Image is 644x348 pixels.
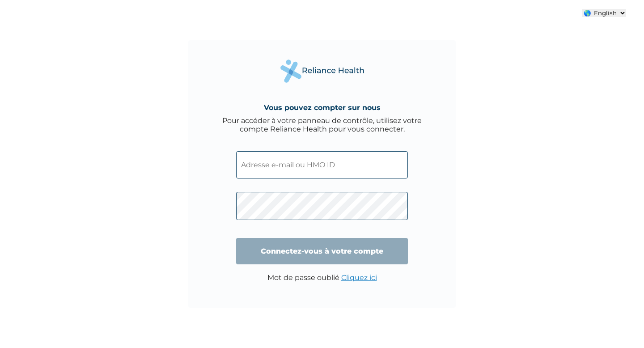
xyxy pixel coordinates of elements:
h4: Vous pouvez compter sur nous [264,103,381,112]
a: Cliquez ici [341,273,377,282]
input: Adresse e-mail ou HMO ID [236,151,408,178]
div: Pour accéder à votre panneau de contrôle, utilisez votre compte Reliance Health pour vous connecter. [215,116,429,133]
p: Mot de passe oublié [267,273,377,282]
input: Connectez-vous à votre compte [236,238,408,264]
img: Reliance Health's Logo [277,57,367,85]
